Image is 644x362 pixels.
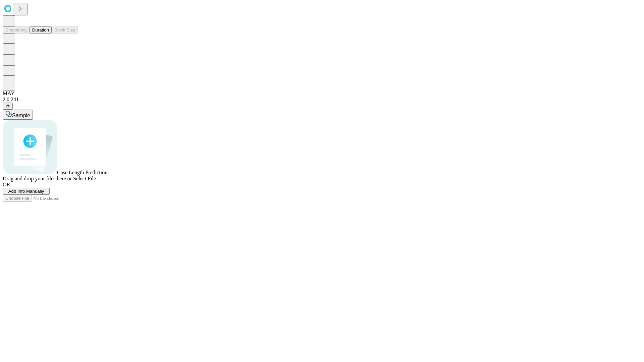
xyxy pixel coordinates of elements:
[8,189,44,194] span: Add Info Manually
[5,104,10,109] span: @
[3,182,10,187] span: OR
[52,26,78,34] button: Block Size
[30,26,52,34] button: Duration
[3,176,72,181] span: Drag and drop your files here or
[12,113,30,118] span: Sample
[3,26,30,34] button: Smoothing
[3,97,641,103] div: 2.0.241
[3,90,641,97] div: MAY
[57,170,107,175] span: Case Length Prediction
[3,110,33,120] button: Sample
[3,188,50,195] button: Add Info Manually
[73,176,96,181] span: Select File
[3,103,13,110] button: @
